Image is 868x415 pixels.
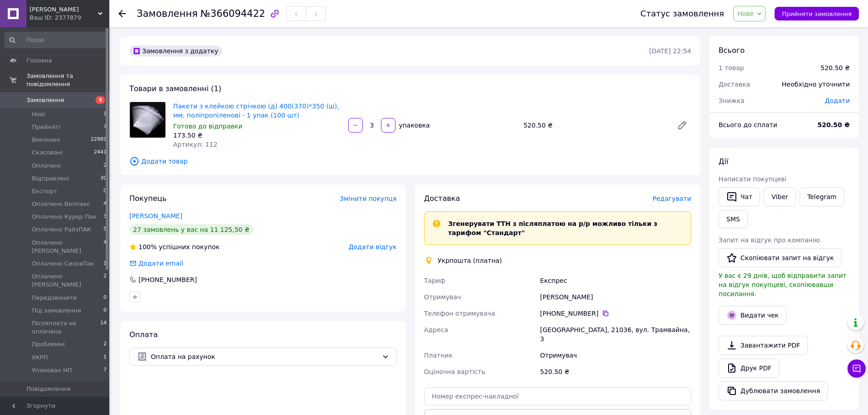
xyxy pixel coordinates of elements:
[32,239,103,255] span: Оплачено [PERSON_NAME]
[151,352,378,362] span: Оплата на рахунок
[103,200,107,208] span: 4
[137,8,198,19] span: Замовлення
[94,149,107,157] span: 2441
[129,212,182,220] a: [PERSON_NAME]
[737,10,754,17] span: Нове
[32,272,103,289] span: Оплачено [PERSON_NAME]
[673,116,691,134] a: Редагувати
[103,239,107,255] span: 4
[103,213,107,221] span: 3
[800,187,844,206] a: Telegram
[719,248,842,267] button: Скопіювати запит на відгук
[719,336,808,355] a: Завантажити PDF
[719,187,760,206] button: Чат
[103,366,107,374] span: 7
[103,225,107,234] span: 5
[173,123,242,130] span: Готово до відправки
[520,119,669,132] div: 520.50 ₴
[129,330,158,339] span: Оплата
[436,256,504,265] div: Укрпошта (платна)
[719,210,748,228] button: SMS
[719,46,745,55] span: Всього
[32,200,90,208] span: Оплачено Велпакс
[173,131,341,140] div: 173.50 ₴
[32,307,81,315] span: Під замовлення
[129,156,691,166] span: Додати товар
[424,368,485,375] span: Оціночна вартість
[173,141,217,148] span: Артикул: 112
[103,340,107,348] span: 2
[32,110,45,118] span: Нові
[26,56,52,65] span: Головна
[32,366,72,374] span: Упакован НП
[424,387,692,405] input: Номер експрес-накладної
[424,326,448,333] span: Адреса
[847,359,866,378] button: Чат з покупцем
[103,162,107,170] span: 2
[719,306,786,325] button: Видати чек
[540,309,691,318] div: [PHONE_NUMBER]
[764,187,796,206] a: Viber
[719,236,820,244] span: Запит на відгук про компанію
[32,354,48,362] span: УКРП
[26,96,64,104] span: Замовлення
[776,74,855,94] div: Необхідно уточнити
[129,194,167,203] span: Покупець
[130,102,165,138] img: Пакети з клейкою стрічкою (д) 400(370)*350 (ш), мм, поліпропіленові - 1 упак (100 шт)
[200,8,265,19] span: №366094422
[129,84,221,93] span: Товари в замовленні (1)
[96,96,105,104] span: 3
[825,97,850,104] span: Додати
[129,242,220,251] div: успішних покупок
[103,260,107,268] span: 1
[538,364,693,380] div: 520.50 ₴
[32,149,63,157] span: Скасовані
[91,136,107,144] span: 22989
[26,385,71,393] span: Повідомлення
[32,294,77,302] span: Передзвонити
[641,9,724,18] div: Статус замовлення
[32,319,100,336] span: Післяплата не оплачена
[424,293,461,301] span: Отримувач
[775,7,859,20] button: Прийняти замовлення
[30,14,109,22] div: Ваш ID: 2377879
[5,32,108,48] input: Пошук
[448,220,657,236] span: Згенерувати ТТН з післяплатою на р/р можливо тільки з тарифом "Стандарт"
[103,272,107,289] span: 2
[340,195,397,202] span: Змінити покупця
[32,260,94,268] span: Оплачено СизовПак
[32,225,91,234] span: Оплачено РайзПАК
[424,310,495,317] span: Телефон отримувача
[30,5,98,14] span: ФОП Ємченко Володимир Віталійович
[719,64,744,72] span: 1 товар
[538,289,693,305] div: [PERSON_NAME]
[138,275,198,284] div: [PHONE_NUMBER]
[719,381,828,400] button: Дублювати замовлення
[424,277,446,284] span: Тариф
[719,121,777,128] span: Всього до сплати
[32,136,60,144] span: Виконані
[538,347,693,364] div: Отримувач
[782,10,852,17] span: Прийняти замовлення
[719,157,728,166] span: Дії
[719,97,745,104] span: Знижка
[719,81,750,88] span: Доставка
[100,319,107,336] span: 14
[32,213,97,221] span: Оплачено Курєр Пак
[349,243,396,251] span: Додати відгук
[424,352,453,359] span: Платник
[719,175,786,183] span: Написати покупцеві
[32,123,60,131] span: Прийняті
[424,194,460,203] span: Доставка
[103,307,107,315] span: 0
[719,272,847,297] span: У вас є 29 днів, щоб відправити запит на відгук покупцеві, скопіювавши посилання.
[538,322,693,347] div: [GEOGRAPHIC_DATA], 21036, вул. Трамвайна, 3
[821,63,850,72] div: 520.50 ₴
[138,259,184,268] div: Додати email
[129,46,222,56] div: Замовлення з додатку
[538,272,693,289] div: Експрес
[129,224,253,235] div: 27 замовлень у вас на 11 125,50 ₴
[103,354,107,362] span: 1
[118,9,126,18] div: Повернутися назад
[817,121,850,128] b: 520.50 ₴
